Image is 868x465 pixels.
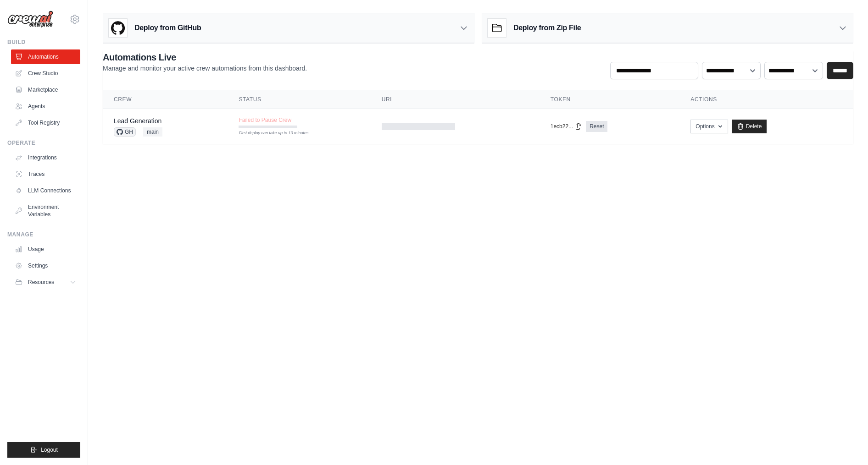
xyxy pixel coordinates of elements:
span: Failed to Pause Crew [239,116,291,124]
button: Logout [7,442,80,458]
th: Status [228,90,370,109]
span: Logout [41,446,58,454]
a: Delete [732,120,767,133]
a: Automations [11,49,80,64]
a: Traces [11,167,80,181]
span: GH [114,127,136,137]
a: LLM Connections [11,183,80,198]
a: Lead Generation [114,117,161,125]
button: Resources [11,275,80,290]
a: Reset [586,121,607,132]
img: Logo [7,11,53,28]
span: main [143,127,162,137]
th: Actions [679,90,853,109]
a: Agents [11,99,80,114]
h2: Automations Live [103,51,307,64]
div: Build [7,38,80,46]
h3: Deploy from Zip File [513,22,581,33]
button: Options [690,120,728,133]
h3: Deploy from GitHub [134,22,201,33]
th: Token [540,90,680,109]
div: Operate [7,139,80,147]
img: GitHub Logo [109,19,127,37]
div: Manage [7,231,80,238]
a: Settings [11,258,80,273]
button: 1ecb22... [551,123,582,130]
span: Resources [28,279,54,286]
a: Marketplace [11,82,80,97]
a: Crew Studio [11,66,80,81]
th: Crew [103,90,228,109]
iframe: Chat Widget [822,421,868,465]
a: Integrations [11,150,80,165]
p: Manage and monitor your active crew automations from this dashboard. [103,64,307,73]
div: First deploy can take up to 10 minutes [239,130,297,137]
a: Usage [11,242,80,257]
a: Tool Registry [11,115,80,130]
a: Environment Variables [11,200,80,222]
th: URL [371,90,540,109]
